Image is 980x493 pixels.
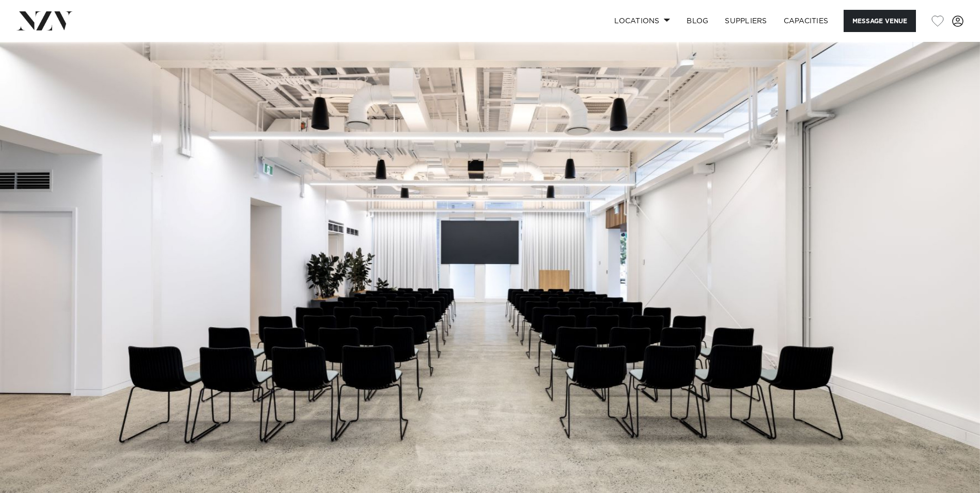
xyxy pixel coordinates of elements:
[844,10,916,32] button: Message Venue
[17,11,73,30] img: nzv-logo.png
[606,10,678,32] a: Locations
[678,10,717,32] a: BLOG
[775,10,837,32] a: Capacities
[717,10,775,32] a: SUPPLIERS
